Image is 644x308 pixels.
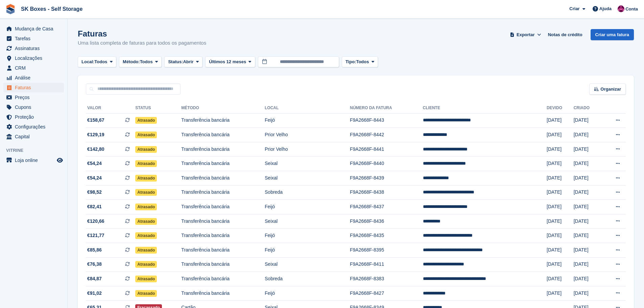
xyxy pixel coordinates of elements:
span: Tipo: [345,58,356,65]
a: SK Boxes - Self Storage [18,3,85,15]
a: menu [3,44,64,53]
span: Proteção [15,112,55,122]
span: Mudança de Casa [15,24,55,33]
td: Sobreda [265,185,350,200]
span: Últimos 12 meses [209,58,246,65]
td: [DATE] [547,214,574,229]
span: Ajuda [599,5,612,12]
a: menu [3,102,64,112]
span: Atrasado [135,204,157,210]
a: menu [3,73,64,82]
td: F9A2668F-8441 [350,142,423,157]
td: [DATE] [547,157,574,171]
td: F9A2668F-8442 [350,128,423,142]
td: F9A2668F-8439 [350,171,423,186]
td: Transferência bancária [181,171,265,186]
td: [DATE] [574,171,601,186]
p: Uma lista completa de faturas para todos os pagamentos [78,39,206,47]
span: Atrasado [135,247,157,254]
td: F9A2668F-8395 [350,243,423,258]
span: €129,19 [87,131,104,138]
td: Transferência bancária [181,286,265,301]
span: €120,66 [87,218,104,225]
span: €82,41 [87,203,102,210]
a: menu [3,156,64,165]
td: [DATE] [574,286,601,301]
a: menu [3,83,64,92]
span: Localizações [15,53,55,63]
td: [DATE] [574,113,601,128]
button: Exportar [509,29,543,40]
td: [DATE] [574,157,601,171]
td: Transferência bancária [181,257,265,272]
span: Vitrine [6,147,67,154]
a: menu [3,63,64,73]
td: [DATE] [574,214,601,229]
td: [DATE] [574,142,601,157]
td: [DATE] [547,229,574,243]
span: CRM [15,63,55,73]
span: Loja online [15,156,55,165]
td: F9A2668F-8437 [350,200,423,214]
td: F9A2668F-8436 [350,214,423,229]
td: [DATE] [547,257,574,272]
td: Transferência bancária [181,229,265,243]
span: Criar [569,5,579,12]
td: F9A2668F-8443 [350,113,423,128]
span: €85,86 [87,246,102,254]
td: [DATE] [547,272,574,286]
span: €54,24 [87,174,102,182]
span: Preços [15,93,55,102]
td: [DATE] [547,142,574,157]
td: Seixal [265,157,350,171]
a: menu [3,122,64,132]
button: Últimos 12 meses [205,56,255,68]
span: Organizar [600,86,621,93]
td: [DATE] [574,257,601,272]
span: Atrasado [135,175,157,182]
span: €54,24 [87,160,102,167]
span: Atrasado [135,132,157,138]
a: menu [3,132,64,141]
a: menu [3,34,64,43]
td: [DATE] [547,113,574,128]
span: Abrir [183,58,193,65]
span: Configurações [15,122,55,132]
td: [DATE] [547,128,574,142]
span: Análise [15,73,55,82]
span: Cupons [15,102,55,112]
td: Transferência bancária [181,113,265,128]
td: Transferência bancária [181,142,265,157]
td: Seixal [265,257,350,272]
td: F9A2668F-8427 [350,286,423,301]
td: Feijó [265,286,350,301]
th: Devido [547,103,574,114]
span: Status: [168,58,183,65]
span: Capital [15,132,55,141]
span: Atrasado [135,117,157,124]
td: F9A2668F-8440 [350,157,423,171]
td: [DATE] [574,200,601,214]
td: Transferência bancária [181,185,265,200]
button: Tipo: Todos [342,56,378,68]
td: Transferência bancária [181,243,265,258]
a: menu [3,24,64,33]
td: Transferência bancária [181,200,265,214]
td: Feijó [265,229,350,243]
td: [DATE] [547,243,574,258]
td: F9A2668F-8435 [350,229,423,243]
span: €91,02 [87,290,102,297]
span: Todos [140,58,153,65]
span: Local: [81,58,94,65]
span: Conta [625,6,638,13]
span: Assinaturas [15,44,55,53]
span: €84,87 [87,275,102,282]
td: Transferência bancária [181,214,265,229]
button: Status: Abrir [164,56,202,68]
span: Atrasado [135,290,157,297]
span: €98,52 [87,189,102,196]
th: Número da fatura [350,103,423,114]
span: Atrasado [135,261,157,268]
span: Todos [356,58,369,65]
span: Exportar [517,31,534,38]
